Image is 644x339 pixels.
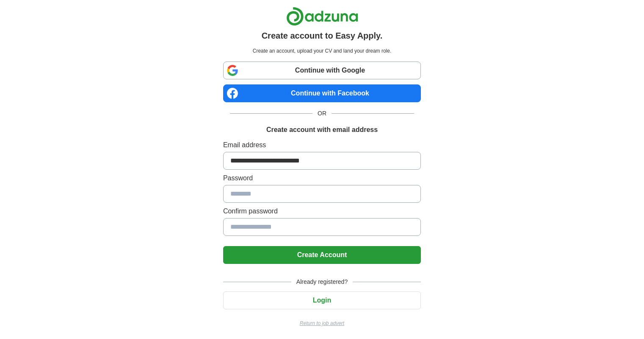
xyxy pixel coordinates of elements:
a: Continue with Google [223,62,421,79]
span: OR [312,109,332,118]
button: Create Account [223,246,421,264]
img: Adzuna logo [286,7,358,26]
span: Already registered? [291,277,353,286]
h1: Create account to Easy Apply. [262,29,383,42]
a: Continue with Facebook [223,84,421,102]
a: Login [223,297,421,304]
button: Login [223,291,421,309]
label: Email address [223,140,421,150]
label: Password [223,173,421,183]
a: Return to job advert [223,319,421,327]
p: Create an account, upload your CV and land your dream role. [225,47,419,55]
label: Confirm password [223,206,421,216]
h1: Create account with email address [266,125,378,135]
